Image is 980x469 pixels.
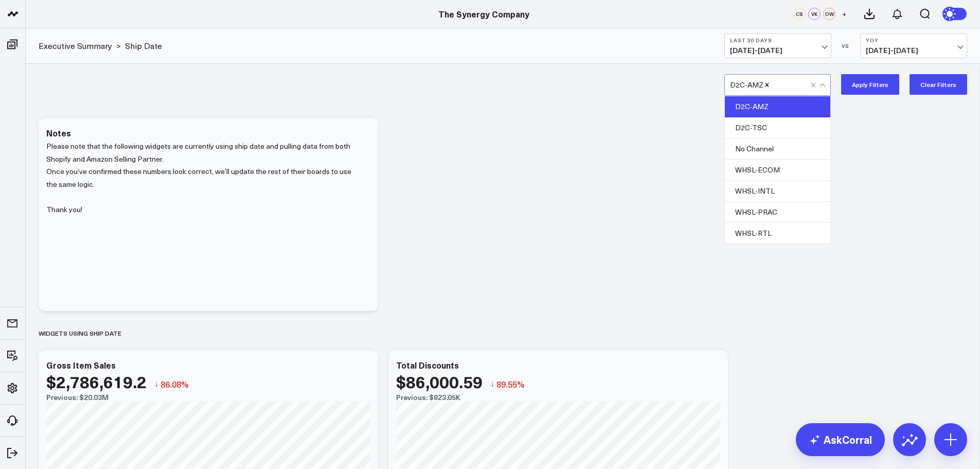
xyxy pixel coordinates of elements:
a: Ship Date [125,40,162,51]
span: [DATE] - [DATE] [730,46,826,55]
span: 86.08% [161,378,189,390]
button: YoY[DATE]-[DATE] [860,33,967,58]
div: $2,786,619.2 [46,372,147,391]
div: VS [836,43,855,49]
div: D2C-AMZ [730,81,763,89]
div: Previous: $20.03M [46,393,370,402]
a: AskCorral [796,423,885,456]
button: Last 30 Days[DATE]-[DATE] [724,33,831,58]
div: Widgets using Ship date [39,321,121,345]
div: D2C-AMZ [725,96,830,117]
div: WHSL-INTL [725,181,830,202]
div: WHSL-RTL [725,223,830,244]
div: VK [808,8,821,20]
p: Please note that the following widgets are currently using ship date and pulling data from both S... [46,140,363,165]
button: Apply Filters [841,74,899,95]
div: $86,000.59 [396,372,483,391]
b: YoY [866,37,961,43]
div: DW [823,8,835,20]
button: + [838,8,850,20]
div: > [39,40,121,51]
div: Total Discounts [396,359,459,371]
div: No Channel [725,138,830,160]
span: ↓ [154,377,158,391]
span: ↓ [490,377,494,391]
button: Clear Filters [910,74,967,95]
span: + [842,10,847,18]
div: Remove D2C-AMZ [763,81,771,89]
a: The Synergy Company [438,8,529,20]
div: Gross Item Sales [46,359,116,371]
p: Once you’ve confirmed these numbers look correct, we’ll update the rest of their boards to use th... [46,165,363,190]
div: CS [793,8,806,20]
span: 89.55% [496,378,525,390]
b: Last 30 Days [730,37,826,43]
div: WHSL-PRAC [725,202,830,223]
a: Executive Summary [39,40,112,51]
p: Thank you! [46,190,363,216]
div: Previous: $823.05K [396,393,720,402]
div: WHSL-ECOM [725,160,830,181]
div: D2C-TSC [725,117,830,138]
span: [DATE] - [DATE] [866,46,961,55]
div: Notes [46,127,71,138]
